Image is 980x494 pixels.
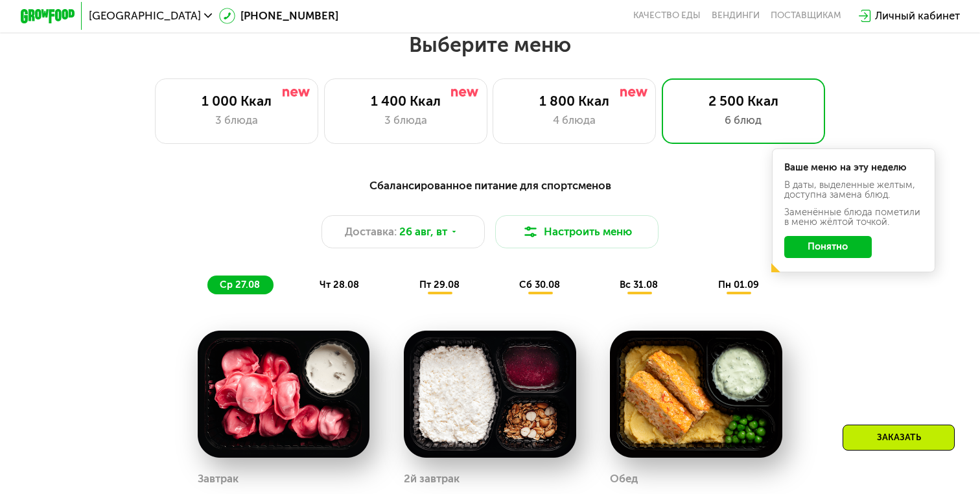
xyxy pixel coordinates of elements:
[633,10,701,21] a: Качество еды
[610,469,638,489] div: Обед
[43,32,937,58] h2: Выберите меню
[718,279,759,290] span: пн 01.09
[219,8,339,24] a: [PHONE_NUMBER]
[345,224,397,240] span: Доставка:
[419,279,460,290] span: пт 29.08
[507,93,642,109] div: 1 800 Ккал
[399,224,447,240] span: 26 авг, вт
[784,180,923,199] div: В даты, выделенные желтым, доступна замена блюд.
[169,112,304,128] div: 3 блюда
[784,207,923,226] div: Заменённые блюда пометили в меню жёлтой точкой.
[771,10,841,21] div: поставщикам
[87,177,892,194] div: Сбалансированное питание для спортсменов
[169,93,304,109] div: 1 000 Ккал
[875,8,960,24] div: Личный кабинет
[198,469,239,489] div: Завтрак
[404,469,460,489] div: 2й завтрак
[843,425,955,451] div: Заказать
[519,279,560,290] span: сб 30.08
[338,93,473,109] div: 1 400 Ккал
[507,112,642,128] div: 4 блюда
[712,10,760,21] a: Вендинги
[620,279,658,290] span: вс 31.08
[320,279,359,290] span: чт 28.08
[495,215,659,248] button: Настроить меню
[784,236,872,258] button: Понятно
[220,279,260,290] span: ср 27.08
[784,163,923,172] div: Ваше меню на эту неделю
[89,10,201,21] span: [GEOGRAPHIC_DATA]
[338,112,473,128] div: 3 блюда
[676,112,811,128] div: 6 блюд
[676,93,811,109] div: 2 500 Ккал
